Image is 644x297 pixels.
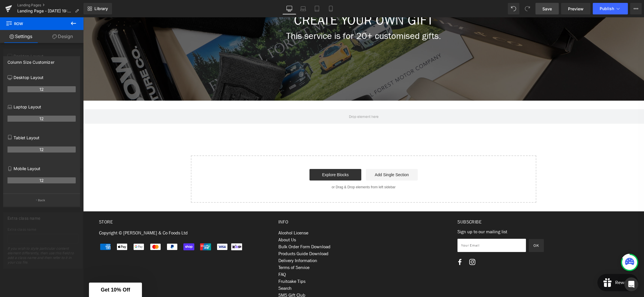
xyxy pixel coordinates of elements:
th: 12 [7,146,76,153]
button: Redo [522,3,533,14]
th: 12 [7,116,76,122]
button: Undo [508,3,519,14]
a: Tablet [310,3,324,14]
a: New Library [83,3,112,14]
th: 12 [7,86,76,92]
a: Preview [561,3,590,14]
button: Back [3,193,80,206]
div: Column Size Customizer [7,57,54,65]
div: Open Intercom Messenger [624,277,638,291]
span: Row [6,17,63,30]
a: Landing Pages [17,3,83,7]
span: Publish [600,6,614,11]
p: Mobile Layout [7,166,76,172]
span: Save [542,6,552,12]
th: 12 [7,177,76,183]
a: Mobile [324,3,338,14]
span: Preview [568,6,584,12]
a: Design [42,30,83,43]
a: Desktop [282,3,296,14]
p: Back [38,198,45,202]
iframe: Button to open loyalty program pop-up [514,257,555,274]
button: More [630,3,642,14]
p: Tablet Layout [7,135,76,141]
p: Laptop Layout [7,104,76,110]
button: Publish [593,3,628,14]
span: Library [94,6,108,11]
a: Laptop [296,3,310,14]
span: Landing Page - [DATE] 19:50:23 [17,9,73,13]
p: Desktop Layout [7,74,76,80]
